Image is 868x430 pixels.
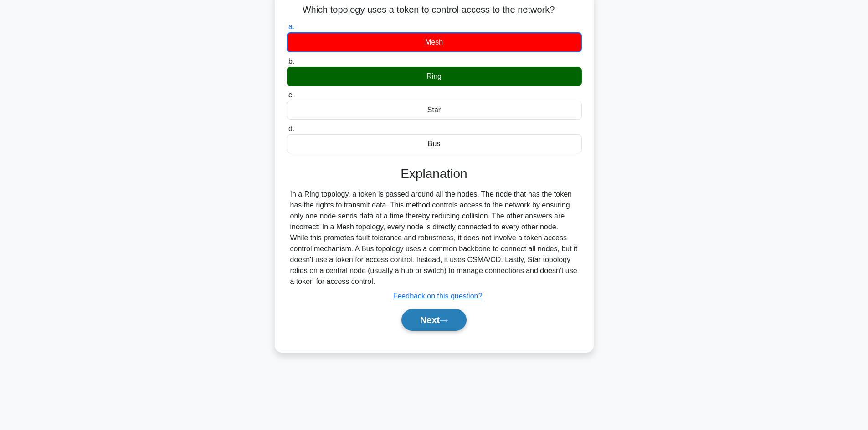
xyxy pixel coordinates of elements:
div: Mesh [287,32,582,52]
div: In a Ring topology, a token is passed around all the nodes. The node that has the token has the r... [290,189,578,287]
div: Bus [287,134,582,153]
a: Feedback on this question? [393,292,483,300]
button: Next [401,309,467,331]
h5: Which topology uses a token to control access to the network? [286,4,583,16]
span: d. [288,125,294,132]
h3: Explanation [292,166,576,182]
span: c. [288,91,294,99]
div: Star [287,101,582,120]
span: a. [288,23,294,30]
div: Ring [287,67,582,86]
span: b. [288,57,294,65]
